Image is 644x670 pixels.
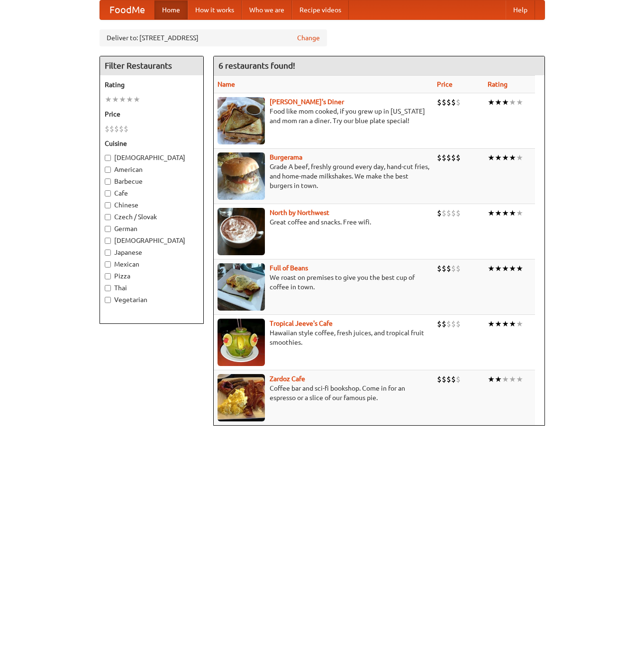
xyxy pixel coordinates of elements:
[105,153,199,162] label: [DEMOGRAPHIC_DATA]
[133,94,140,105] li: ★
[100,29,327,46] div: Deliver to: [STREET_ADDRESS]
[495,374,502,384] li: ★
[105,200,199,210] label: Chinese
[270,320,333,327] a: Tropical Jeeve's Cafe
[105,167,111,173] input: American
[506,0,535,19] a: Help
[456,152,461,163] li: $
[270,98,344,106] a: [PERSON_NAME]'s Diner
[105,295,199,304] label: Vegetarian
[495,208,502,218] li: ★
[451,97,456,107] li: $
[446,152,451,163] li: $
[105,109,199,119] h5: Price
[105,202,111,208] input: Chinese
[495,97,502,107] li: ★
[446,263,451,274] li: $
[437,208,442,218] li: $
[437,319,442,329] li: $
[105,226,111,232] input: German
[119,124,124,134] li: $
[495,319,502,329] li: ★
[154,0,188,19] a: Home
[516,319,523,329] li: ★
[218,97,265,144] img: sallys.jpg
[509,97,516,107] li: ★
[442,97,446,107] li: $
[105,214,111,220] input: Czech / Slovak
[105,188,199,198] label: Cafe
[188,0,242,19] a: How it works
[442,374,446,384] li: $
[495,152,502,163] li: ★
[105,165,199,174] label: American
[218,107,429,125] p: Food like mom cooked, if you grew up in [US_STATE] and mom ran a diner. Try our blue plate special!
[516,152,523,163] li: ★
[218,374,265,421] img: zardoz.jpg
[456,374,461,384] li: $
[437,80,453,88] a: Price
[270,209,329,216] b: North by Northwest
[456,263,461,274] li: $
[270,153,302,161] b: Burgerama
[437,152,442,163] li: $
[446,97,451,107] li: $
[218,217,429,227] p: Great coffee and snacks. Free wifi.
[451,374,456,384] li: $
[488,319,495,329] li: ★
[516,374,523,384] li: ★
[105,179,111,185] input: Barbecue
[126,94,133,105] li: ★
[292,0,349,19] a: Recipe videos
[105,250,111,256] input: Japanese
[488,80,508,88] a: Rating
[456,97,461,107] li: $
[509,208,516,218] li: ★
[297,33,320,43] a: Change
[270,375,305,383] a: Zardoz Cafe
[516,208,523,218] li: ★
[446,208,451,218] li: $
[456,208,461,218] li: $
[105,259,199,269] label: Mexican
[105,238,111,244] input: [DEMOGRAPHIC_DATA]
[105,236,199,245] label: [DEMOGRAPHIC_DATA]
[105,80,199,89] h5: Rating
[114,124,119,134] li: $
[109,124,114,134] li: $
[451,263,456,274] li: $
[105,212,199,222] label: Czech / Slovak
[442,319,446,329] li: $
[105,271,199,281] label: Pizza
[100,0,154,19] a: FoodMe
[105,224,199,233] label: German
[218,208,265,255] img: north.jpg
[105,177,199,186] label: Barbecue
[105,248,199,257] label: Japanese
[119,94,126,105] li: ★
[509,319,516,329] li: ★
[437,374,442,384] li: $
[451,152,456,163] li: $
[456,319,461,329] li: $
[502,263,509,274] li: ★
[502,97,509,107] li: ★
[105,297,111,303] input: Vegetarian
[516,263,523,274] li: ★
[502,374,509,384] li: ★
[442,263,446,274] li: $
[488,152,495,163] li: ★
[270,264,308,272] a: Full of Beans
[502,208,509,218] li: ★
[112,94,119,105] li: ★
[105,139,199,148] h5: Cuisine
[509,374,516,384] li: ★
[242,0,292,19] a: Who we are
[218,273,429,292] p: We roast on premises to give you the best cup of coffee in town.
[442,208,446,218] li: $
[218,80,235,88] a: Name
[105,283,199,293] label: Thai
